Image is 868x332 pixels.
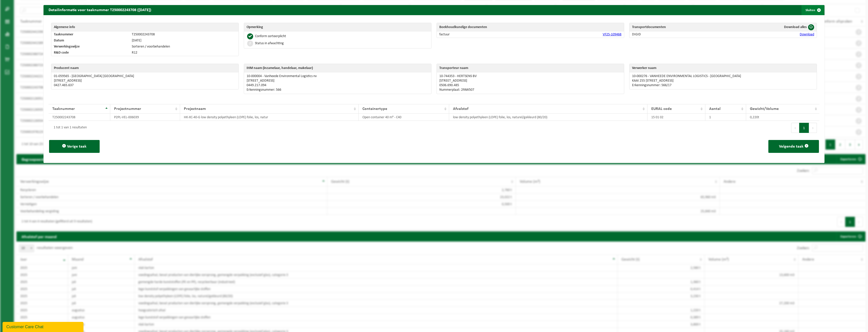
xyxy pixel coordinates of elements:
th: Algemene info [51,23,238,32]
p: 01-059565 - [GEOGRAPHIC_DATA] [GEOGRAPHIC_DATA] [54,74,236,78]
span: Projectnummer [114,107,141,111]
th: Producent naam [51,64,238,73]
a: Download [800,33,814,36]
td: R12 [129,50,238,56]
span: Volgende taak [779,145,804,149]
th: Verwerker naam [630,64,817,73]
p: [STREET_ADDRESS] [54,79,236,83]
th: IHM naam (inzamelaar, handelaar, makelaar) [244,64,431,73]
span: Afvalstof [453,107,468,111]
td: 0,220t [746,114,820,121]
td: T250002243708 [129,32,238,38]
td: low density polyethyleen (LDPE) folie, los, naturel/gekleurd (80/20) [449,114,647,121]
span: Projectnaam [184,107,206,111]
button: Sluiten [801,5,824,15]
p: 10-000004 - Vanheede Environmental Logistics nv [247,74,429,78]
td: 1 [705,114,746,121]
p: 0449.217.094 [247,83,429,87]
p: KAAI 255 [STREET_ADDRESS] [632,79,814,83]
a: VF25-109468 [603,33,621,36]
span: Vorige taak [67,145,86,149]
p: [STREET_ADDRESS] [439,79,621,83]
td: factuur [437,32,510,38]
td: DIGID [630,32,728,38]
p: 0506.690.485 [439,83,621,87]
p: 10-000276 - VANHEEDE ENVIRONMENTAL LOGISTICS - [GEOGRAPHIC_DATA] [632,74,814,78]
span: Aantal [709,107,721,111]
td: [DATE] [129,38,238,44]
div: Status in afwachting [255,42,284,45]
span: Download alles [784,25,807,29]
td: T250002243708 [49,114,110,121]
span: Containertype [362,107,387,111]
p: Nummerplaat: 2FAW507 [439,88,621,92]
button: Volgende taak [768,140,819,153]
p: 10-744353 - HERTSENS BV [439,74,621,78]
iframe: chat widget [3,321,84,332]
button: Previous [791,123,799,133]
p: Erkenningsnummer: 566 [247,88,429,92]
th: Transportdocumenten [630,23,728,32]
span: Taaknummer [52,107,75,111]
p: 0427.465.637 [54,83,236,87]
td: HK-XC-40-G low density polyethyleen (LDPE) folie, los, natur [180,114,359,121]
p: [STREET_ADDRESS] [247,79,429,83]
p: Erkenningsnummer: 566/17 [632,83,814,87]
th: Boekhoudkundige documenten [437,23,624,32]
div: 1 tot 1 van 1 resultaten [51,123,87,132]
button: Vorige taak [49,140,100,153]
td: Open container 40 m³ - C40 [359,114,449,121]
span: EURAL code [651,107,672,111]
td: Datum [51,38,129,44]
th: Transporteur naam [437,64,624,73]
td: Sorteren / voorbehandelen [129,44,238,50]
th: Opmerking [244,23,431,32]
button: 1 [799,123,809,133]
td: Taaknummer [51,32,129,38]
span: Gewicht/Volume [750,107,779,111]
td: P2PL-VEL-006039 [110,114,180,121]
div: Conform sorteerplicht [255,35,286,38]
h2: Detailinformatie voor taaknummer T250002243708 ([DATE]) [44,5,156,15]
td: R&D code [51,50,129,56]
td: Verwerkingswijze [51,44,129,50]
button: Next [809,123,817,133]
td: 15 01 02 [647,114,705,121]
